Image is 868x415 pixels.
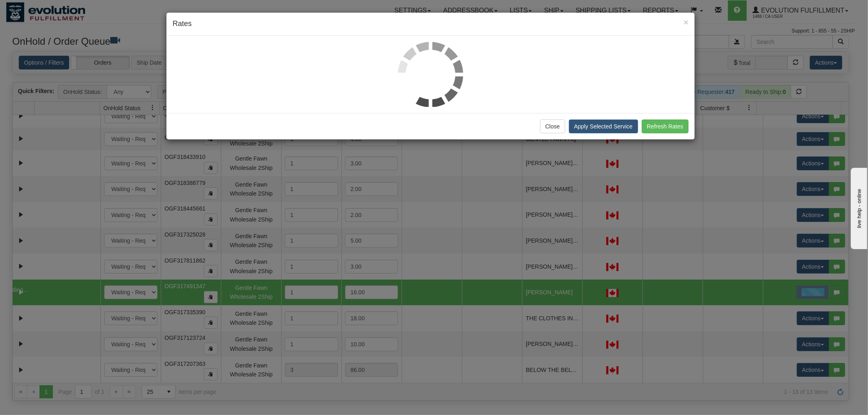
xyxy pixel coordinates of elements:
h4: Rates [173,19,689,29]
button: Close [684,18,689,26]
button: Refresh Rates [642,120,689,133]
iframe: chat widget [849,166,867,249]
span: × [684,17,689,27]
div: live help - online [6,7,75,13]
button: Apply Selected Service [569,120,638,133]
img: loader.gif [398,42,463,107]
button: Close [540,120,565,133]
